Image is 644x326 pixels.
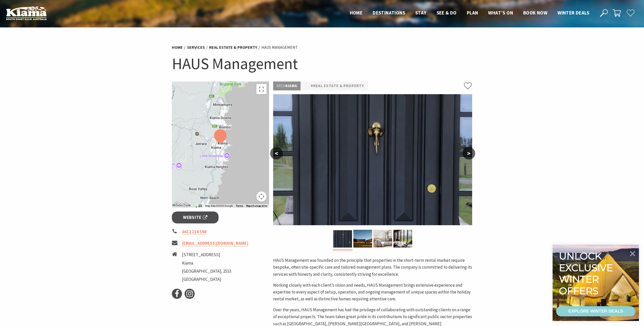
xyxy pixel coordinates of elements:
[183,214,207,221] span: Website
[256,84,267,94] button: Toggle fullscreen view
[209,45,257,50] a: Real Estate & Property
[173,201,190,208] img: Google
[273,81,301,90] p: Kiama
[273,282,472,303] p: Working closely with each client’s vision and needs, HAUS Management brings extensive experience ...
[559,250,615,297] div: Unlock exclusive winter offers
[467,10,478,16] span: Plan
[373,10,405,16] span: Destinations
[182,229,206,235] a: 0412 214 598
[199,204,202,208] button: Keyboard shortcuts
[182,268,231,275] li: [GEOGRAPHIC_DATA], 2533
[345,9,594,17] nav: Main Menu
[311,83,364,89] a: #Real Estate & Property
[172,45,183,50] a: Home
[182,251,231,258] li: [STREET_ADDRESS]
[172,53,472,74] h1: HAUS Management
[556,306,635,316] a: EXPLORE WINTER DEALS
[568,306,623,316] div: EXPLORE WINTER DEALS
[172,211,219,223] a: Website
[437,10,457,16] span: See & Do
[187,45,205,50] a: Services
[488,10,513,16] span: What’s On
[557,10,589,16] span: Winter Deals
[270,147,283,159] button: <
[415,10,426,16] span: Stay
[205,204,233,207] span: Map data ©2025 Google
[182,240,248,246] a: [EMAIL_ADDRESS][DOMAIN_NAME]
[256,191,267,202] button: Map camera controls
[261,44,298,51] li: HAUS Management
[350,10,363,16] span: Home
[463,147,475,159] button: >
[6,6,47,20] img: Kiama Logo
[276,83,285,88] span: Area
[173,201,190,208] a: Open this area in Google Maps (opens a new window)
[236,204,243,207] a: Terms
[246,204,268,207] a: Report a map error
[182,276,231,283] li: [GEOGRAPHIC_DATA]
[273,257,472,278] p: HAUS Management was founded on the principle that properties in the short-term rental market requ...
[182,260,231,267] li: Kiama
[523,10,547,16] span: Book now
